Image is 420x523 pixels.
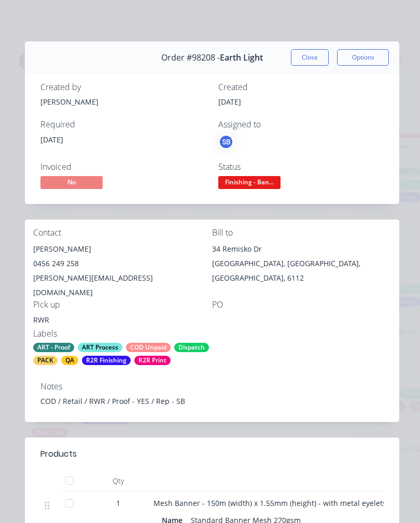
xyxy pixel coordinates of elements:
[40,162,206,172] div: Invoiced
[40,396,384,406] div: COD / Retail / RWR / Proof - YES / Rep - SB
[126,343,171,352] div: COD Unpaid
[40,96,206,107] div: [PERSON_NAME]
[40,448,77,460] div: Products
[291,49,329,66] button: Close
[40,135,63,144] span: [DATE]
[212,228,391,238] div: Bill to
[87,471,149,491] div: Qty
[33,271,212,300] div: [PERSON_NAME][EMAIL_ADDRESS][DOMAIN_NAME]
[161,53,220,63] span: Order #98208 -
[33,242,212,300] div: [PERSON_NAME]0456 249 258[PERSON_NAME][EMAIL_ADDRESS][DOMAIN_NAME]
[33,329,212,339] div: Labels
[78,343,122,352] div: ART Process
[116,498,120,509] span: 1
[218,120,384,129] div: Assigned to
[40,120,206,129] div: Required
[174,343,209,352] div: Dispatch
[212,242,391,285] div: 34 Remisko Dr[GEOGRAPHIC_DATA], [GEOGRAPHIC_DATA], [GEOGRAPHIC_DATA], 6112
[40,82,206,92] div: Created by
[153,498,386,508] span: Mesh Banner - 150m (width) x 1.55mm (height) - with metal eyelets
[218,162,384,172] div: Status
[33,356,58,365] div: PACK
[82,356,131,365] div: R2R Finishing
[61,356,78,365] div: QA
[218,82,384,92] div: Created
[218,176,281,189] span: Finishing - Ban...
[337,49,389,66] button: Options
[33,242,212,256] div: [PERSON_NAME]
[33,343,74,352] div: ART - Proof
[40,382,384,391] div: Notes
[212,256,391,285] div: [GEOGRAPHIC_DATA], [GEOGRAPHIC_DATA], [GEOGRAPHIC_DATA], 6112
[33,300,212,310] div: Pick up
[33,256,212,271] div: 0456 249 258
[212,300,391,310] div: PO
[40,176,103,189] span: No
[218,97,241,107] span: [DATE]
[33,314,212,325] div: RWR
[134,356,171,365] div: R2R Print
[212,242,391,256] div: 34 Remisko Dr
[220,53,263,63] span: Earth Light
[33,228,212,238] div: Contact
[218,134,234,150] button: SB
[218,176,281,192] button: Finishing - Ban...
